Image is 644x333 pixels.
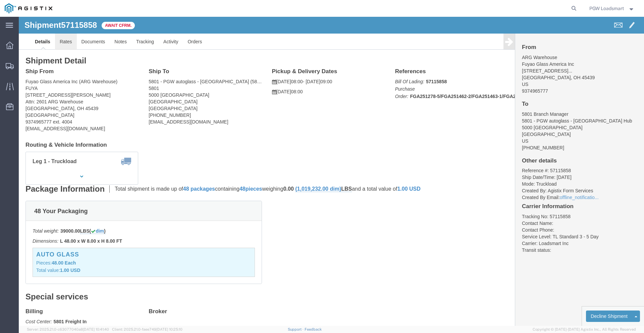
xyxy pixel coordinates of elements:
[19,17,644,326] iframe: FS Legacy Container
[589,4,635,12] button: PGW Loadsmart
[27,327,109,331] span: Server: 2025.21.0-c63077040a8
[533,327,636,332] span: Copyright © [DATE]-[DATE] Agistix Inc., All Rights Reserved
[5,3,52,13] img: logo
[288,327,305,331] a: Support
[156,327,182,331] span: [DATE] 10:25:10
[83,327,109,331] span: [DATE] 10:41:40
[305,327,322,331] a: Feedback
[112,327,182,331] span: Client: 2025.21.0-faee749
[589,5,624,12] span: PGW Loadsmart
